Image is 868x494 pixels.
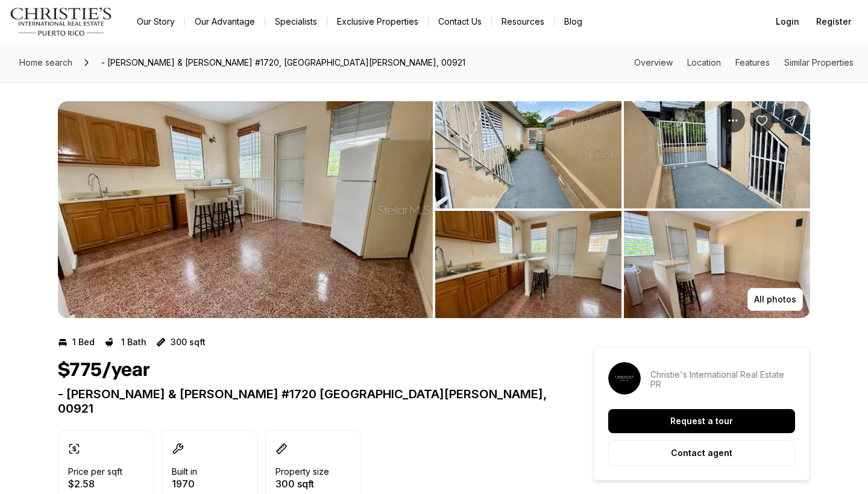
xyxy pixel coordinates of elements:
button: Share Property: - JOSE FERRER & FERRER #1720 [779,108,803,133]
p: 1 Bed [72,337,95,347]
a: Skip to: Features [735,57,770,67]
span: - [PERSON_NAME] & [PERSON_NAME] #1720, [GEOGRAPHIC_DATA][PERSON_NAME], 00921 [96,53,470,72]
button: View image gallery [624,211,810,318]
li: 1 of 4 [58,101,433,318]
a: Skip to: Overview [634,57,673,67]
button: Request a tour [608,409,795,433]
p: Christie's International Real Estate PR [650,370,795,389]
button: Property options [721,108,745,133]
button: Contact agent [608,440,795,466]
button: Login [769,10,807,34]
button: All photos [747,288,803,311]
span: Register [816,17,851,27]
img: logo [10,7,113,36]
button: Save Property: - JOSE FERRER & FERRER #1720 [750,108,774,133]
a: Blog [555,13,592,30]
button: Contact Us [429,13,491,30]
button: View image gallery [435,211,621,318]
div: Listing Photos [58,101,810,318]
p: 300 sqft [171,337,206,347]
p: 1970 [172,479,197,489]
p: All photos [754,295,796,304]
p: Property size [275,467,329,477]
a: Specialists [265,13,327,30]
button: View image gallery [58,101,433,318]
span: Login [776,17,799,27]
nav: Page section menu [634,58,854,67]
button: Register [809,10,858,34]
p: Contact agent [671,448,732,458]
a: Our Story [127,13,184,30]
p: 300 sqft [275,479,329,489]
a: Exclusive Properties [327,13,428,30]
li: 2 of 4 [435,101,810,318]
p: Price per sqft [68,467,122,477]
span: Home search [19,57,72,67]
a: Skip to: Similar Properties [784,57,854,67]
p: $2.58 [68,479,122,489]
h1: $775/year [58,359,150,382]
p: Built in [172,467,197,477]
p: - [PERSON_NAME] & [PERSON_NAME] #1720 [GEOGRAPHIC_DATA][PERSON_NAME], 00921 [58,387,550,416]
a: Skip to: Location [687,57,721,67]
button: View image gallery [624,101,810,208]
a: Our Advantage [185,13,265,30]
a: Resources [492,13,554,30]
button: View image gallery [435,101,621,208]
a: Home search [14,53,77,72]
p: Request a tour [670,416,733,426]
p: 1 Bath [121,337,146,347]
